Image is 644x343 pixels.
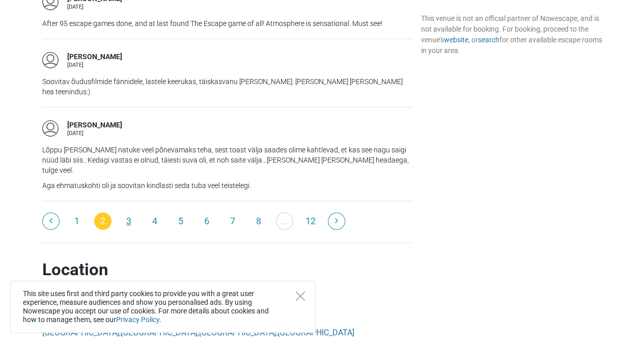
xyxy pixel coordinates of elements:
[250,213,267,230] a: 8
[42,259,413,280] h2: Location
[42,76,413,97] p: Soovitav õudusfilmide fännidele, lastele keerukas, täiskasvanu [PERSON_NAME]. [PERSON_NAME] [PERS...
[277,328,354,337] a: [GEOGRAPHIC_DATA]
[67,62,122,68] div: [DATE]
[116,315,159,324] a: Privacy Policy
[68,213,86,230] a: 1
[146,213,163,230] a: 4
[172,213,189,230] a: 5
[42,180,413,191] p: Aga ehmatuskohti oli ja soovitan kindlasti seda tuba veel teistelegi.
[302,213,319,230] a: 12
[421,13,602,56] div: This venue is not an official partner of Nowescape, and is not available for booking. For booking...
[296,292,305,301] button: Close
[198,213,215,230] a: 6
[10,281,316,333] div: This site uses first and third party cookies to provide you with a great user experience, measure...
[478,36,499,44] a: search
[42,18,413,29] p: After 95 escape games done, and at last found The Escape game of all! Atmosphere is sensational. ...
[94,213,111,230] span: 2
[443,36,468,44] a: website
[224,213,241,230] a: 7
[42,145,413,175] p: Lõppu [PERSON_NAME] natuke veel põnevamaks teha, sest toast välja saades olime kahtlevad, et kas ...
[67,120,122,130] div: [PERSON_NAME]
[67,52,122,62] div: [PERSON_NAME]
[67,130,122,136] div: [DATE]
[120,213,137,230] a: 3
[67,4,122,10] div: [DATE]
